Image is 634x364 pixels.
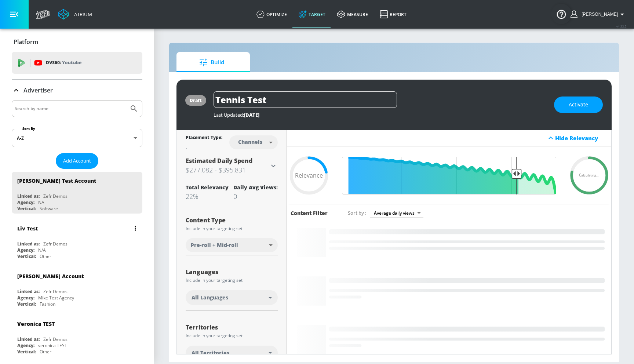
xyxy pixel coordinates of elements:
div: veronica TEST [38,342,67,349]
div: 22% [186,192,229,201]
div: Zefr Demos [43,193,68,199]
div: Veronica TEST [17,320,55,327]
span: Build [184,54,240,71]
div: Other [40,253,51,259]
p: Youtube [62,59,81,66]
div: Linked as: [17,288,40,295]
div: Zefr Demos [43,336,68,342]
div: Linked as: [17,241,40,247]
div: [PERSON_NAME] AccountLinked as:Zefr DemosAgency:Mike Test AgencyVertical:Fashion [12,267,142,309]
div: DV360: Youtube [12,52,142,74]
span: Calculating... [579,174,600,177]
div: draft [190,97,202,103]
h6: Content Filter [291,210,328,216]
a: Target [293,1,331,28]
button: Add Account [56,153,98,169]
div: Vertical: [17,349,36,355]
span: Relevance [295,172,323,178]
a: Report [374,1,412,28]
div: 0 [233,192,278,201]
div: [PERSON_NAME] Account [17,273,84,280]
span: [DATE] [244,112,259,118]
div: Include in your targeting set [186,334,278,338]
div: Placement Type: [186,134,222,142]
div: Total Relevancy [186,184,229,191]
div: Veronica TESTLinked as:Zefr DemosAgency:veronica TESTVertical:Other [12,315,142,357]
div: [PERSON_NAME] Test Account [17,177,96,184]
div: All Languages [186,290,278,305]
div: Hide Relevancy [555,134,607,142]
p: Advertiser [23,86,53,94]
div: [PERSON_NAME] Test AccountLinked as:Zefr DemosAgency:NAVertical:Software [12,172,142,214]
div: Languages [186,269,278,275]
div: Vertical: [17,301,36,307]
div: Mike Test Agency [38,295,74,301]
div: Linked as: [17,336,40,342]
div: Zefr Demos [43,288,68,295]
div: N/A [38,247,46,253]
div: Include in your targeting set [186,226,278,231]
div: Platform [12,32,142,52]
a: Atrium [58,9,92,20]
h3: $277,082 - $395,831 [186,165,269,175]
input: Search by name [15,104,126,113]
a: measure [331,1,374,28]
div: Daily Avg Views: [233,184,278,191]
span: Activate [569,100,588,109]
span: v 4.22.2 [616,24,627,28]
input: Final Threshold [338,157,560,194]
span: All Territories [192,349,229,357]
div: Liv Test [17,225,38,232]
div: Content Type [186,217,278,223]
div: Agency: [17,247,34,253]
div: Estimated Daily Spend$277,082 - $395,831 [186,157,278,175]
div: Agency: [17,199,34,205]
span: Estimated Daily Spend [186,157,252,165]
span: Pre-roll + Mid-roll [191,241,238,249]
div: Average daily views [370,208,423,218]
div: Agency: [17,295,34,301]
label: Sort By [21,126,37,131]
div: Liv TestLinked as:Zefr DemosAgency:N/AVertical:Other [12,219,142,261]
div: Zefr Demos [43,241,68,247]
div: Territories [186,324,278,330]
div: Other [40,349,51,355]
div: Channels [234,139,266,145]
div: Atrium [71,11,92,18]
div: NA [38,199,44,205]
div: Advertiser [12,80,142,101]
span: Add Account [63,157,91,165]
div: Include in your targeting set [186,278,278,283]
span: Sort by [348,210,367,216]
div: Vertical: [17,205,36,212]
a: optimize [251,1,293,28]
div: Linked as: [17,193,40,199]
button: [PERSON_NAME] [571,10,627,19]
p: Platform [14,38,38,46]
div: Last Updated: [214,112,547,118]
div: Agency: [17,342,34,349]
span: login as: guillaume.chorn@zefr.com [579,12,618,17]
div: Software [40,205,58,212]
button: Open Resource Center [551,4,572,24]
span: All Languages [192,294,228,301]
p: DV360: [46,59,81,67]
div: Vertical: [17,253,36,259]
div: Fashion [40,301,55,307]
div: Hide Relevancy [287,130,611,146]
div: All Territories [186,346,278,360]
div: A-Z [12,129,142,147]
button: Activate [554,97,603,113]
